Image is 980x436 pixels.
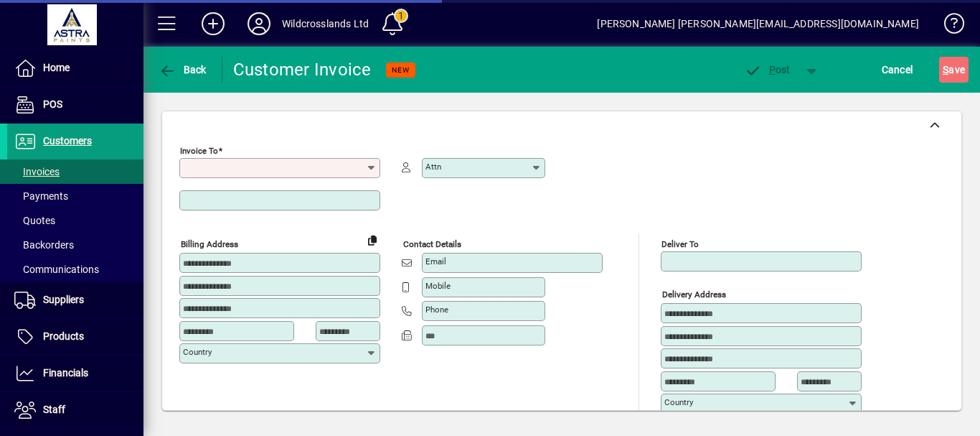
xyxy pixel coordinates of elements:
[943,58,965,81] span: ave
[14,166,60,177] span: Invoices
[14,190,68,202] span: Payments
[43,367,88,379] span: Financials
[233,58,372,81] div: Customer Invoice
[744,64,791,75] span: ost
[43,404,65,415] span: Staff
[7,356,143,391] a: Financials
[392,65,410,75] span: NEW
[737,57,798,83] button: Post
[43,98,62,110] span: POS
[425,256,446,266] mat-label: Email
[7,392,143,428] a: Staff
[7,50,143,86] a: Home
[7,282,143,318] a: Suppliers
[43,294,84,305] span: Suppliers
[7,233,143,257] a: Backorders
[425,281,451,291] mat-label: Mobile
[236,11,282,37] button: Profile
[943,64,948,75] span: S
[597,12,919,35] div: [PERSON_NAME] [PERSON_NAME][EMAIL_ADDRESS][DOMAIN_NAME]
[183,347,212,357] mat-label: Country
[143,57,222,83] app-page-header-button: Back
[661,239,699,249] mat-label: Deliver To
[43,62,70,73] span: Home
[425,162,441,172] mat-label: Attn
[882,58,913,81] span: Cancel
[43,135,92,147] span: Customers
[282,12,369,35] div: Wildcrosslands Ltd
[159,64,207,75] span: Back
[7,159,143,184] a: Invoices
[190,11,236,37] button: Add
[878,57,917,83] button: Cancel
[664,397,693,407] mat-label: Country
[180,146,218,156] mat-label: Invoice To
[14,264,99,275] span: Communications
[7,87,143,123] a: POS
[14,215,55,226] span: Quotes
[933,3,962,50] a: Knowledge Base
[7,208,143,233] a: Quotes
[7,184,143,208] a: Payments
[769,64,776,75] span: P
[7,319,143,355] a: Products
[939,57,969,83] button: Save
[361,228,384,251] button: Copy to Delivery address
[43,330,84,342] span: Products
[155,57,210,83] button: Back
[14,239,74,251] span: Backorders
[7,257,143,282] a: Communications
[425,305,448,315] mat-label: Phone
